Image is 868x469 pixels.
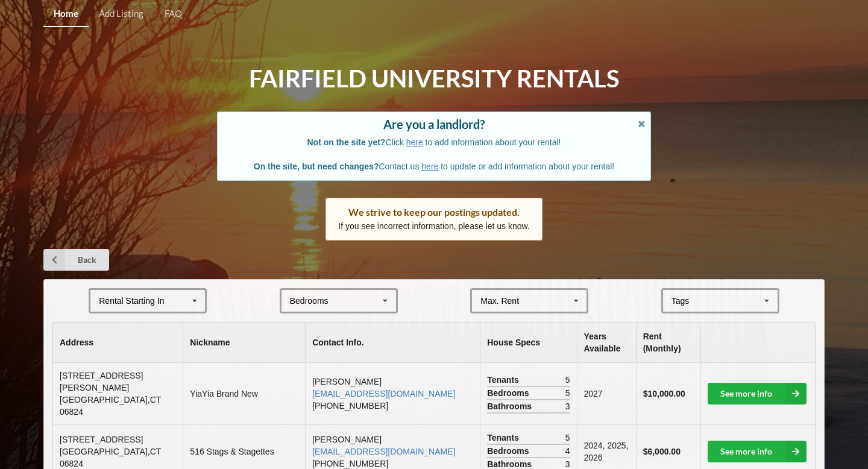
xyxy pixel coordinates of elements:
[406,137,423,147] a: here
[565,432,570,444] span: 5
[480,323,576,363] th: House Specs
[60,371,143,392] span: [STREET_ADDRESS][PERSON_NAME]
[290,297,329,305] div: Bedrooms
[89,1,154,27] a: Add Listing
[154,1,192,27] a: FAQ
[307,137,386,147] b: Not on the site yet?
[312,447,455,456] a: [EMAIL_ADDRESS][DOMAIN_NAME]
[487,400,535,412] span: Bathrooms
[99,297,164,305] div: Rental Starting In
[230,118,638,130] div: Are you a landlord?
[565,400,570,412] span: 3
[60,435,143,444] span: [STREET_ADDRESS]
[254,162,614,171] span: Contact us to update or add information about your rental!
[305,323,480,363] th: Contact Info.
[668,294,707,308] div: Tags
[305,363,480,424] td: [PERSON_NAME] [PHONE_NUMBER]
[183,363,305,424] td: YiaYia Brand New
[338,206,530,218] div: We strive to keep our postings updated.
[249,63,619,94] h1: Fairfield University Rentals
[312,389,455,398] a: [EMAIL_ADDRESS][DOMAIN_NAME]
[480,297,519,305] div: Max. Rent
[643,389,685,398] b: $10,000.00
[487,432,522,444] span: Tenants
[43,1,89,27] a: Home
[421,162,438,171] a: here
[338,220,530,232] p: If you see incorrect information, please let us know.
[708,383,807,404] a: See more info
[254,162,379,171] b: On the site, but need changes?
[643,447,681,456] b: $6,000.00
[487,374,522,386] span: Tenants
[60,395,161,417] span: [GEOGRAPHIC_DATA] , CT 06824
[577,363,636,424] td: 2027
[60,447,161,468] span: [GEOGRAPHIC_DATA] , CT 06824
[565,387,570,399] span: 5
[43,249,109,271] a: Back
[708,441,807,462] a: See more info
[577,323,636,363] th: Years Available
[636,323,700,363] th: Rent (Monthly)
[53,323,183,363] th: Address
[183,323,305,363] th: Nickname
[487,445,532,457] span: Bedrooms
[565,374,570,386] span: 5
[565,445,570,457] span: 4
[487,387,532,399] span: Bedrooms
[307,137,561,147] span: Click to add information about your rental!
